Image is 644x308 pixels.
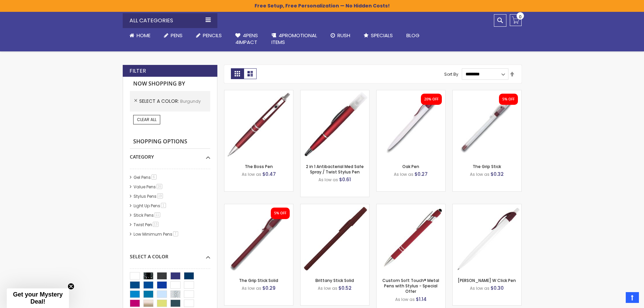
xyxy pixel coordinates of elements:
div: All Categories [123,13,217,28]
span: As low as [394,171,413,177]
span: 11 [154,212,160,217]
a: 4PROMOTIONALITEMS [265,28,324,50]
a: Oak Pen-Burgundy [377,90,445,96]
span: Pens [171,32,183,39]
span: 13 [153,222,159,227]
span: Clear All [137,117,157,122]
a: The Grip Stick-Burgundy [453,90,521,96]
span: 6 [151,174,157,180]
a: Pens [157,28,189,43]
span: Pencils [203,32,222,39]
img: Oak Pen-Burgundy [377,90,445,159]
a: Oak Pen [402,164,419,169]
a: [PERSON_NAME] W Click Pen [458,278,516,283]
a: Low Minimum Pens7 [132,231,181,237]
a: Light Up Pens1 [132,203,168,209]
a: Stick Pens11 [132,212,163,218]
span: $1.14 [416,296,427,303]
span: Burgundy [180,98,201,104]
a: The Grip Stick Solid [239,278,278,283]
span: Specials [371,32,393,39]
img: The Boss-Burgundy [224,90,293,159]
img: The Grip Stick-Burgundy [453,90,521,159]
img: Preston W Click Pen-Burgundy [453,204,521,273]
span: As low as [470,171,490,177]
span: $0.52 [338,285,352,291]
strong: Shopping Options [130,135,210,149]
a: Custom Soft Touch® Metal Pens with Stylus - Special Offer [382,278,439,294]
div: Select A Color [130,248,210,260]
strong: Filter [129,67,146,75]
span: Get your Mystery Deal! [13,291,63,305]
span: $0.29 [262,285,276,291]
img: Brittany Stick Solid-Burgundy [301,204,369,273]
label: Sort By [444,71,458,77]
div: 20% OFF [424,97,438,102]
div: Get your Mystery Deal!Close teaser [7,288,69,308]
a: Pencils [189,28,229,43]
span: As low as [318,177,338,183]
span: As low as [470,285,490,291]
a: The Boss Pen [245,164,273,169]
span: $0.27 [414,171,428,177]
span: $0.47 [262,171,276,177]
a: 0 [510,14,522,26]
a: Brittany Stick Solid-Burgundy [301,204,369,210]
div: 5% OFF [274,211,286,216]
span: Home [137,32,150,39]
a: Preston W Click Pen-Burgundy [453,204,521,210]
a: The Grip Stick Solid-Burgundy [224,204,293,210]
span: $0.61 [339,176,351,183]
span: As low as [242,171,261,177]
a: Med Safe Spray Antibacterial Stylus Pen-Burgundy [301,90,369,96]
span: As low as [318,285,337,291]
span: Rush [337,32,350,39]
a: Value Pens16 [132,184,165,190]
a: 2 in 1 Antibacterial Med Safe Spray / Twist Stylus Pen [306,164,364,175]
a: Twist Pen13 [132,222,161,228]
a: Custom Soft Touch® Metal Pens with Stylus-Burgundy [377,204,445,210]
a: Rush [324,28,357,43]
img: Med Safe Spray Antibacterial Stylus Pen-Burgundy [301,90,369,159]
img: The Grip Stick Solid-Burgundy [224,204,293,273]
span: $0.32 [491,171,504,177]
img: Custom Soft Touch® Metal Pens with Stylus-Burgundy [377,204,445,273]
a: Clear All [133,115,160,124]
span: 1 [161,203,166,208]
span: 7 [173,231,178,236]
a: Stylus Pens19 [132,193,165,199]
a: Specials [357,28,400,43]
span: 16 [157,184,162,189]
a: Home [123,28,157,43]
a: The Grip Stick [473,164,501,169]
a: Top [626,292,639,303]
span: 19 [157,193,163,198]
span: $0.30 [491,285,504,291]
a: The Boss-Burgundy [224,90,293,96]
span: Select A Color [139,98,180,104]
span: As low as [242,285,261,291]
div: Category [130,149,210,160]
a: 4Pens4impact [229,28,265,50]
span: 4Pens 4impact [235,32,258,46]
div: 5% OFF [502,97,515,102]
span: 0 [519,14,522,20]
span: As low as [395,297,415,302]
a: Gel Pens6 [132,174,159,180]
strong: Grid [231,68,244,79]
a: Blog [400,28,426,43]
span: 4PROMOTIONAL ITEMS [271,32,317,46]
span: Blog [406,32,420,39]
strong: Now Shopping by [130,77,210,91]
button: Close teaser [68,283,74,290]
a: Brittany Stick Solid [315,278,354,283]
